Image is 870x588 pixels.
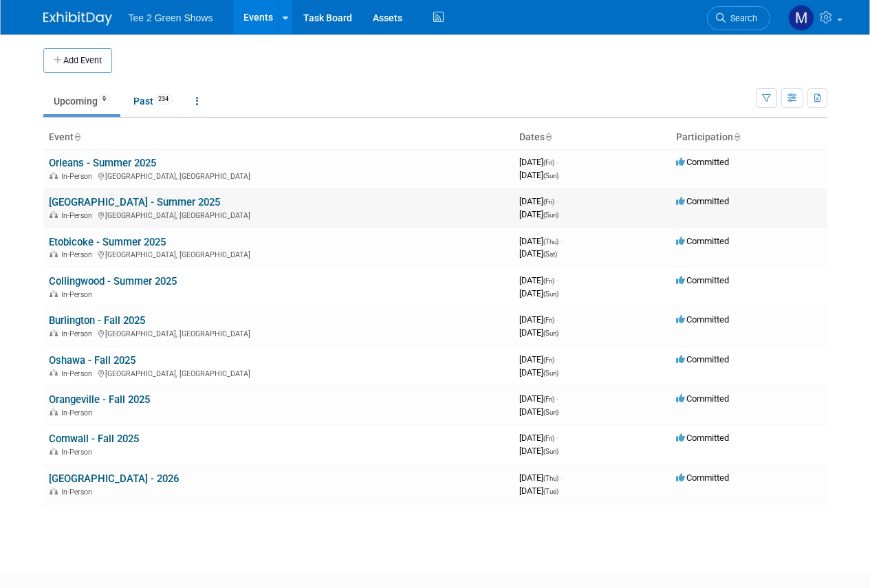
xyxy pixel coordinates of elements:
th: Participation [671,126,827,149]
span: [DATE] [519,433,558,443]
img: In-Person Event [50,409,58,415]
span: - [561,472,563,483]
span: In-Person [61,369,96,378]
a: Sort by Participation Type [733,131,740,142]
span: Committed [676,433,729,443]
span: [DATE] [519,209,558,219]
img: In-Person Event [50,448,58,455]
span: [DATE] [519,248,557,259]
span: In-Person [61,448,96,457]
span: In-Person [61,329,96,338]
span: - [556,433,558,443]
span: (Sun) [543,329,558,337]
span: (Fri) [543,159,554,166]
span: [DATE] [519,486,558,496]
img: In-Person Event [50,329,58,336]
a: [GEOGRAPHIC_DATA] - Summer 2025 [49,196,220,208]
span: [DATE] [519,288,558,298]
th: Event [43,126,514,149]
span: Tee 2 Green Shows [129,12,213,23]
a: Sort by Event Name [74,131,80,142]
span: - [556,157,558,167]
span: - [556,196,558,206]
span: [DATE] [519,157,558,167]
img: In-Person Event [50,211,58,218]
th: Dates [514,126,671,149]
span: [DATE] [519,327,558,338]
span: Committed [676,196,729,206]
a: Orleans - Summer 2025 [49,157,156,169]
span: In-Person [61,172,96,181]
a: Sort by Start Date [545,131,552,142]
img: Michael Kruger [788,5,814,31]
span: In-Person [61,488,96,497]
span: - [561,236,563,246]
img: In-Person Event [50,488,58,494]
span: (Sun) [543,369,558,377]
span: 234 [154,94,173,105]
a: Cornwall - Fall 2025 [49,433,139,445]
a: Past234 [123,88,183,114]
a: Orangeville - Fall 2025 [49,393,150,406]
a: Search [707,6,770,30]
span: (Fri) [543,277,554,285]
span: (Sun) [543,409,558,416]
span: [DATE] [519,354,558,364]
span: Committed [676,314,729,325]
span: (Thu) [543,475,558,482]
img: In-Person Event [50,172,58,179]
span: [DATE] [519,446,558,456]
span: - [556,275,558,285]
img: In-Person Event [50,369,58,376]
span: Committed [676,472,729,483]
span: [DATE] [519,275,558,285]
span: (Fri) [543,356,554,364]
span: (Fri) [543,316,554,324]
span: - [556,393,558,404]
span: In-Person [61,409,96,417]
a: Upcoming9 [43,88,120,114]
span: (Sun) [543,211,558,219]
span: (Fri) [543,435,554,442]
a: [GEOGRAPHIC_DATA] - 2026 [49,472,179,485]
div: [GEOGRAPHIC_DATA], [GEOGRAPHIC_DATA] [49,170,508,181]
span: In-Person [61,211,96,220]
div: [GEOGRAPHIC_DATA], [GEOGRAPHIC_DATA] [49,367,508,378]
span: (Sun) [543,290,558,298]
span: (Tue) [543,488,558,495]
span: 9 [98,94,110,105]
span: [DATE] [519,314,558,325]
a: Oshawa - Fall 2025 [49,354,135,367]
span: (Thu) [543,238,558,246]
span: [DATE] [519,406,558,417]
span: (Sun) [543,448,558,455]
img: ExhibitDay [43,12,112,25]
span: (Sat) [543,250,557,258]
span: Committed [676,354,729,364]
div: [GEOGRAPHIC_DATA], [GEOGRAPHIC_DATA] [49,327,508,338]
span: Committed [676,275,729,285]
span: In-Person [61,250,96,259]
span: [DATE] [519,170,558,180]
span: (Sun) [543,172,558,179]
span: (Fri) [543,395,554,403]
span: Search [726,13,757,23]
span: - [556,354,558,364]
span: [DATE] [519,393,558,404]
span: Committed [676,236,729,246]
span: [DATE] [519,196,558,206]
div: [GEOGRAPHIC_DATA], [GEOGRAPHIC_DATA] [49,209,508,220]
span: [DATE] [519,472,563,483]
img: In-Person Event [50,250,58,257]
span: [DATE] [519,236,563,246]
span: Committed [676,157,729,167]
span: - [556,314,558,325]
span: [DATE] [519,367,558,378]
div: [GEOGRAPHIC_DATA], [GEOGRAPHIC_DATA] [49,248,508,259]
a: Collingwood - Summer 2025 [49,275,177,287]
span: Committed [676,393,729,404]
a: Burlington - Fall 2025 [49,314,145,327]
span: (Fri) [543,198,554,206]
button: Add Event [43,48,112,73]
a: Etobicoke - Summer 2025 [49,236,166,248]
